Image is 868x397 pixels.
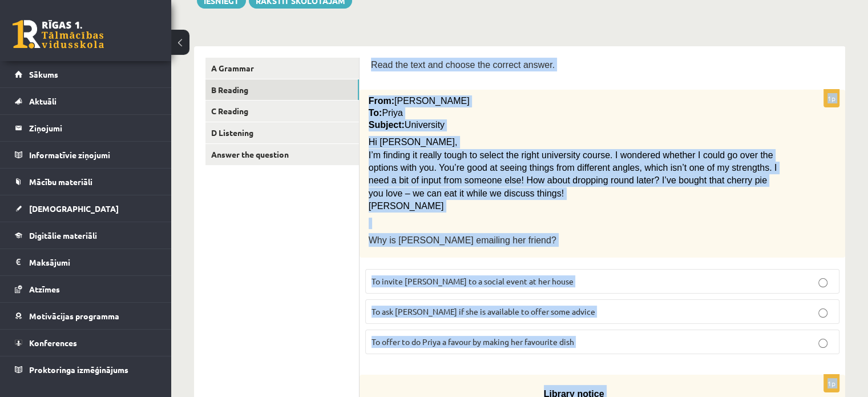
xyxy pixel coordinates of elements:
[823,89,839,107] p: 1p
[15,169,157,195] a: Mācību materiāli
[205,79,359,101] a: B Reading
[369,235,556,245] span: Why is [PERSON_NAME] emailing her friend?
[205,58,359,79] a: A Grammar
[29,249,157,275] legend: Maksājumi
[15,303,157,329] a: Motivācijas programma
[405,120,445,130] span: University
[15,330,157,356] a: Konferences
[15,249,157,275] a: Maksājumi
[369,137,458,147] span: Hi [PERSON_NAME],
[15,356,157,383] a: Proktoringa izmēģinājums
[29,115,157,141] legend: Ziņojumi
[29,142,157,168] legend: Informatīvie ziņojumi
[29,69,58,79] span: Sākums
[369,201,444,211] span: [PERSON_NAME]
[15,142,157,168] a: Informatīvie ziņojumi
[29,96,56,106] span: Aktuāli
[372,276,574,286] span: To invite [PERSON_NAME] to a social event at her house
[394,96,470,106] span: [PERSON_NAME]
[29,311,119,321] span: Motivācijas programma
[205,122,359,143] a: D Listening
[29,203,119,214] span: [DEMOGRAPHIC_DATA]
[29,230,97,240] span: Digitālie materiāli
[382,108,402,118] span: Priya
[15,276,157,302] a: Atzīmes
[369,150,777,198] span: I’m finding it really tough to select the right university course. I wondered whether I could go ...
[15,195,157,222] a: [DEMOGRAPHIC_DATA]
[369,108,382,118] span: To:
[29,338,77,348] span: Konferences
[29,177,92,187] span: Mācību materiāli
[15,115,157,141] a: Ziņojumi
[29,364,128,375] span: Proktoringa izmēģinājums
[15,88,157,114] a: Aktuāli
[369,96,394,106] span: From:
[13,20,104,49] a: Rīgas 1. Tālmācības vidusskola
[372,306,595,316] span: To ask [PERSON_NAME] if she is available to offer some advice
[818,278,827,287] input: To invite [PERSON_NAME] to a social event at her house
[372,336,574,347] span: To offer to do Priya a favour by making her favourite dish
[818,308,827,318] input: To ask [PERSON_NAME] if she is available to offer some advice
[823,374,839,392] p: 1p
[29,284,60,294] span: Atzīmes
[205,144,359,165] a: Answer the question
[205,101,359,122] a: C Reading
[15,222,157,248] a: Digitālie materiāli
[818,339,827,348] input: To offer to do Priya a favour by making her favourite dish
[371,60,555,70] span: Read the text and choose the correct answer.
[369,120,405,130] span: Subject:
[15,61,157,87] a: Sākums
